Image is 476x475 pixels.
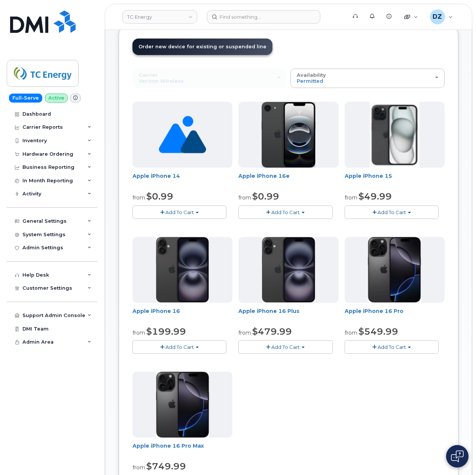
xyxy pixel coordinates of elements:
[132,194,145,201] small: from
[262,237,315,303] img: iphone_16_plus.png
[146,461,186,472] span: $749.99
[146,326,186,337] span: $199.99
[358,326,398,337] span: $549.99
[399,9,423,24] div: Quicklinks
[132,442,232,457] div: Apple iPhone 16 Pro Max
[378,344,406,350] span: Add To Cart
[138,44,266,49] span: Order new device for existing or suspended line
[146,191,173,202] span: $0.99
[132,173,180,179] a: Apple iPhone 14
[156,372,209,438] img: iphone_16_pro.png
[345,205,439,219] button: Add To Cart
[132,205,226,219] button: Add To Cart
[132,308,180,314] a: Apple iPhone 16
[238,340,332,353] button: Add To Cart
[433,12,442,21] span: DZ
[132,329,145,336] small: from
[132,307,232,322] div: Apple iPhone 16
[345,340,439,353] button: Add To Cart
[425,9,458,24] div: Devon Zellars
[122,10,197,24] a: TC Energy
[238,173,290,179] a: Apple iPhone 16e
[368,237,421,303] img: iphone_16_pro.png
[358,191,392,202] span: $49.99
[132,442,204,449] a: Apple iPhone 16 Pro Max
[132,172,232,187] div: Apple iPhone 14
[238,194,251,201] small: from
[238,329,251,336] small: from
[370,102,419,168] img: iphone15.jpg
[345,194,357,201] small: from
[345,172,445,187] div: Apple iPhone 15
[165,209,194,215] span: Add To Cart
[297,78,323,84] span: Permitted
[345,329,357,336] small: from
[290,68,445,88] button: Availability Permitted
[238,172,338,187] div: Apple iPhone 16e
[238,308,299,314] a: Apple iPhone 16 Plus
[165,344,194,350] span: Add To Cart
[252,191,279,202] span: $0.99
[271,344,300,350] span: Add To Cart
[238,307,338,322] div: Apple iPhone 16 Plus
[271,209,300,215] span: Add To Cart
[297,72,326,78] span: Availability
[345,307,445,322] div: Apple iPhone 16 Pro
[207,10,320,24] input: Find something...
[262,102,315,168] img: iphone16e.png
[132,340,226,353] button: Add To Cart
[159,102,206,168] img: no_image_found-2caef05468ed5679b831cfe6fc140e25e0c280774317ffc20a367ab7fd17291e.png
[156,237,209,303] img: iphone_16_plus.png
[238,205,332,219] button: Add To Cart
[132,464,145,471] small: from
[345,308,403,314] a: Apple iPhone 16 Pro
[252,326,292,337] span: $479.99
[451,450,464,462] img: Open chat
[345,173,392,179] a: Apple iPhone 15
[378,209,406,215] span: Add To Cart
